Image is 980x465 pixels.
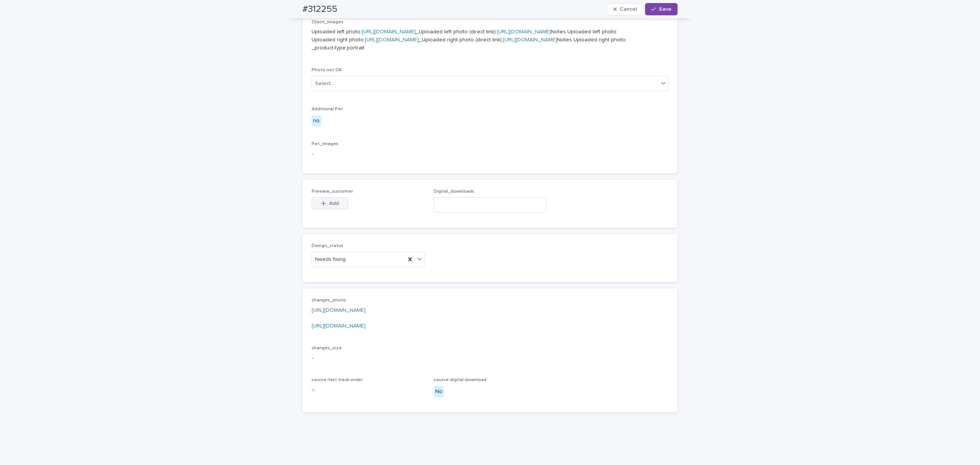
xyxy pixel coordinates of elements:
[659,7,671,12] span: Save
[312,308,366,313] a: [URL][DOMAIN_NAME]
[312,189,353,194] span: Preview_customer
[434,378,487,382] span: source-digital-download
[302,4,337,15] h2: #312255
[497,29,551,34] a: [URL][DOMAIN_NAME]
[312,68,342,72] span: Photo not OK
[645,3,678,15] button: Save
[620,7,637,12] span: Cancel
[312,115,321,126] div: no
[312,20,343,25] span: Client_Images
[329,201,339,206] span: Add
[312,354,668,362] p: -
[312,107,343,111] span: Additional Pet
[312,323,366,329] a: [URL][DOMAIN_NAME]
[312,298,346,303] span: changes_photo
[312,197,348,210] button: Add
[503,37,557,43] a: [URL][DOMAIN_NAME]
[315,80,334,88] div: Select...
[362,29,416,34] a: [URL][DOMAIN_NAME]
[434,189,474,194] span: Digital_downloads
[607,3,644,15] button: Cancel
[434,386,444,397] div: No
[312,346,342,350] span: changes_size
[312,378,363,382] span: source-fast-track-order
[315,255,346,264] span: Needs fixing
[312,150,668,158] p: -
[312,244,343,248] span: Design_status
[312,28,668,52] p: Uploaded left photo: _Uploaded left photo (direct link): Notes Uploaded left photo: Uploaded righ...
[365,37,419,43] a: [URL][DOMAIN_NAME]
[312,142,338,146] span: Pet_Images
